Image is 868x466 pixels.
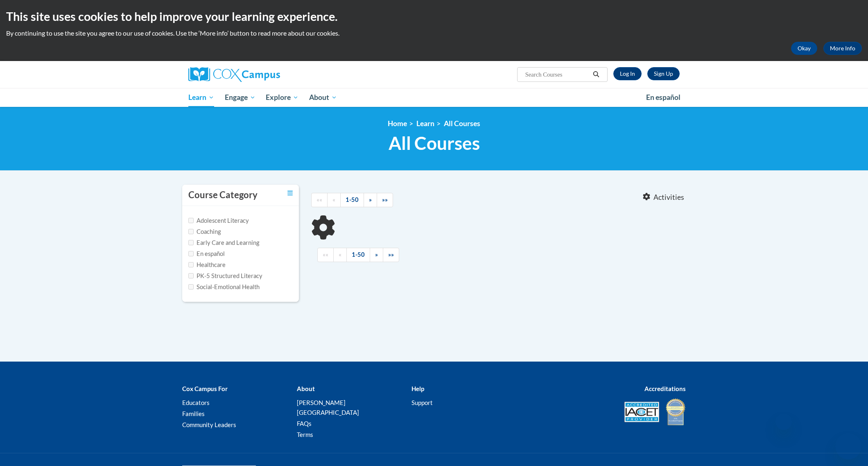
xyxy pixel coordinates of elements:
a: More Info [823,42,862,55]
a: End [383,248,399,262]
b: Help [411,385,424,392]
h3: Course Category [188,189,258,201]
label: Early Care and Learning [188,238,259,247]
label: En español [188,249,225,258]
a: Previous [327,193,341,207]
span: All Courses [389,132,480,154]
label: Healthcare [188,260,226,269]
a: Community Leaders [182,421,236,428]
a: Learn [416,119,434,128]
a: Learn [183,88,219,107]
span: « [332,196,335,203]
span: » [369,196,372,203]
span: Explore [266,93,298,102]
a: Begining [317,248,334,262]
span: «« [316,196,322,203]
a: FAQs [297,420,312,427]
p: By continuing to use the site you agree to our use of cookies. Use the ‘More info’ button to read... [6,29,862,38]
img: Cox Campus [188,67,280,82]
a: Next [364,193,377,207]
button: Search [590,70,602,79]
label: Social-Emotional Health [188,283,260,292]
a: About [304,88,342,107]
h2: This site uses cookies to help improve your learning experience. [6,8,862,25]
span: »» [382,196,388,203]
a: Home [388,119,407,128]
a: All Courses [444,119,480,128]
a: Cox Campus [188,67,344,82]
input: Checkbox for Options [188,273,194,278]
button: Okay [791,42,817,55]
a: 1-50 [340,193,364,207]
b: Accreditations [644,385,686,392]
span: »» [388,251,394,258]
span: Learn [188,93,214,102]
span: About [309,93,337,102]
a: Register [647,67,680,80]
label: Coaching [188,227,221,236]
a: Support [411,399,433,406]
b: Cox Campus For [182,385,228,392]
span: » [375,251,378,258]
a: 1-50 [346,248,370,262]
a: Previous [333,248,347,262]
input: Checkbox for Options [188,262,194,267]
a: En español [641,89,686,106]
a: Begining [311,193,328,207]
a: [PERSON_NAME][GEOGRAPHIC_DATA] [297,399,359,416]
div: Main menu [176,88,692,107]
a: Next [370,248,383,262]
iframe: Button to launch messaging window [835,433,861,459]
a: Educators [182,399,210,406]
a: End [377,193,393,207]
input: Checkbox for Options [188,229,194,234]
input: Checkbox for Options [188,284,194,290]
label: PK-5 Structured Literacy [188,271,262,281]
a: Engage [219,88,261,107]
a: Explore [260,88,304,107]
a: Terms [297,431,313,438]
label: Adolescent Literacy [188,216,249,225]
input: Checkbox for Options [188,251,194,256]
span: « [339,251,341,258]
b: About [297,385,315,392]
a: Log In [613,67,642,80]
input: Search Courses [524,70,590,79]
a: Toggle collapse [287,189,293,198]
span: Activities [653,193,684,202]
img: IDA® Accredited [665,398,686,426]
span: Engage [225,93,255,102]
img: Accredited IACET® Provider [624,402,659,422]
span: «« [323,251,328,258]
span: En español [646,93,680,102]
input: Checkbox for Options [188,218,194,223]
a: Families [182,410,205,417]
input: Checkbox for Options [188,240,194,245]
iframe: Close message [775,414,792,430]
